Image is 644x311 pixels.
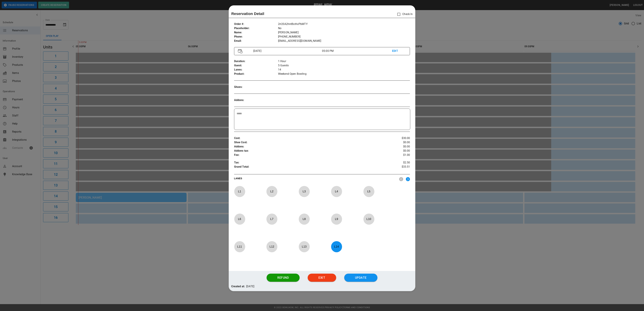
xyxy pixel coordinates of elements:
p: 1 Hour [278,59,410,63]
p: L 6 [234,215,245,223]
p: L 12 [266,243,277,251]
p: Reservation Detail [231,11,264,16]
p: Addons : [234,98,278,102]
p: Placeholder : [234,26,278,30]
p: Created at: [231,284,245,289]
img: nav_left.svg [399,177,403,181]
p: L 13 [299,243,310,251]
img: Vector [238,49,243,54]
p: L 14 [331,243,342,251]
p: No [278,26,410,30]
p: Name : [234,30,278,35]
p: LANES [234,177,397,181]
p: Order # : [234,22,278,26]
p: [DATE] [252,49,322,53]
p: L 8 [299,215,310,223]
p: $0.00 [381,145,410,149]
p: 2rr20A2hntBothcPbMTY [278,22,410,26]
p: Fee : [234,153,381,157]
p: [PHONE_NUMBER] [278,35,410,39]
p: EDIT [392,49,406,53]
p: [EMAIL_ADDRESS][DOMAIN_NAME] [278,39,410,43]
p: 14 [278,68,410,72]
p: Addons tax : [234,149,381,153]
p: [PERSON_NAME] [278,30,410,35]
p: Phone : [234,35,278,39]
p: $33.51 [381,165,410,170]
p: Lanes : [234,68,278,72]
p: L 1 [234,187,245,195]
p: $2.50 [381,161,410,165]
p: Tax : [234,161,381,165]
p: L 2 [266,187,277,195]
p: $1.00 [381,153,410,157]
p: Shoes : [234,85,278,89]
p: Product : [234,72,278,76]
p: Guest : [234,63,278,68]
img: right.svg [406,177,410,181]
p: Shoe Cost : [234,140,381,145]
p: Duration : [234,59,278,63]
p: Check In [395,11,413,18]
p: L 3 [299,187,310,195]
p: $0.00 [381,149,410,153]
p: [DATE] [246,284,254,289]
p: $0.00 [381,140,410,145]
p: Email : [234,39,278,43]
p: L 10 [363,215,374,223]
p: L 11 [234,243,245,251]
p: Grand Total : [234,165,381,170]
p: L 9 [331,215,342,223]
p: 05:00 PM [322,49,392,53]
p: 5 Guests [278,63,410,68]
p: L 5 [363,187,374,195]
button: Exit [308,274,336,282]
p: L 7 [266,215,277,223]
button: Refund [267,274,300,282]
p: L 4 [331,187,342,195]
p: Cost : [234,136,381,140]
p: Weekend Open Bowling [278,72,410,76]
p: Addons : [234,145,381,149]
button: Update [344,274,377,282]
p: $30.00 [381,136,410,140]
